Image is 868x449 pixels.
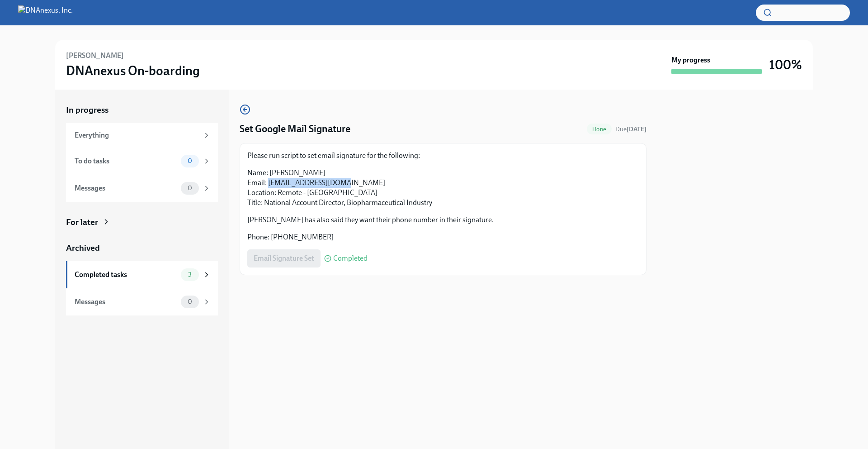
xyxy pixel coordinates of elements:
[247,215,639,225] p: [PERSON_NAME] has also said they want their phone number in their signature.
[66,288,218,315] a: Messages0
[182,158,198,164] span: 0
[615,125,646,134] span: August 31st, 2025 08:00
[333,255,368,262] span: Completed
[66,51,124,61] h6: [PERSON_NAME]
[182,298,198,305] span: 0
[615,125,646,133] span: Due
[18,5,73,20] img: DNAnexus, Inc.
[247,151,639,161] p: Please run script to set email signature for the following:
[75,297,177,307] div: Messages
[66,261,218,288] a: Completed tasks3
[769,57,802,73] h3: 100%
[66,104,218,116] a: In progress
[671,55,710,65] strong: My progress
[66,242,218,254] a: Archived
[587,126,612,133] span: Done
[66,123,218,148] a: Everything
[66,216,98,228] div: For later
[247,232,639,242] p: Phone: [PHONE_NUMBER]
[75,156,177,166] div: To do tasks
[66,148,218,175] a: To do tasks0
[66,175,218,202] a: Messages0
[75,270,177,280] div: Completed tasks
[240,122,350,136] h4: Set Google Mail Signature
[75,183,177,193] div: Messages
[66,216,218,228] a: For later
[247,168,639,208] p: Name: [PERSON_NAME] Email: [EMAIL_ADDRESS][DOMAIN_NAME] Location: Remote - [GEOGRAPHIC_DATA] Titl...
[66,62,200,79] h3: DNAnexus On-boarding
[183,271,197,278] span: 3
[75,130,199,140] div: Everything
[627,125,646,133] strong: [DATE]
[182,185,198,191] span: 0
